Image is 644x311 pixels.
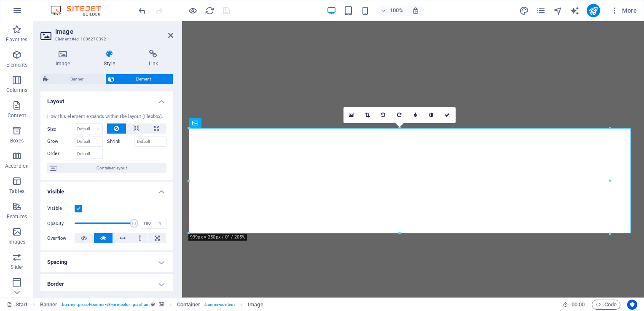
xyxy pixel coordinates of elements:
button: publish [587,4,600,17]
a: Rotate left 90° [376,107,392,123]
i: Navigator [553,6,563,16]
label: Shrink [107,137,134,147]
p: Elements [6,62,28,68]
button: reload [204,5,215,16]
span: Container layout [59,163,164,173]
p: Slider [11,264,24,271]
h3: Element #ed-1006270392 [55,35,156,43]
i: AI Writer [570,6,580,16]
p: Tables [9,188,24,195]
i: This element is a customizable preset [151,302,155,307]
label: Overflow [47,233,75,244]
label: Size [47,127,75,131]
h6: Session time [563,300,585,310]
h2: Image [55,28,173,35]
i: This element contains a background [159,302,164,307]
label: Grow [47,137,75,147]
a: Click to cancel selection. Double-click to open Pages [7,300,28,310]
h4: Spacing [40,252,173,272]
i: Pages (Ctrl+Alt+S) [536,6,546,16]
h4: Border [40,274,173,294]
a: Select files from the file manager, stock photos, or upload file(s) [343,107,360,123]
h4: Visible [40,182,173,197]
span: . banner .preset-banner-v3-protector .parallax [61,300,148,310]
button: navigator [553,5,563,16]
button: 100% [377,5,407,16]
button: Element [106,74,173,84]
input: Default [134,137,167,147]
span: . banner-content [204,300,235,310]
span: : [577,301,579,308]
p: Features [7,213,27,220]
a: Crop mode [360,107,376,123]
button: pages [536,5,546,16]
input: Default [75,137,103,147]
span: More [610,6,637,15]
span: 00 00 [572,300,585,310]
button: More [607,4,640,17]
i: Publish [588,6,598,16]
a: Confirm ( Ctrl ⏎ ) [440,107,456,123]
label: Visible [47,204,75,214]
p: Favorites [6,36,27,43]
button: undo [137,5,147,16]
h4: Layout [40,91,173,107]
h4: Style [89,50,133,67]
button: Banner [40,74,105,84]
div: How this element expands within the layout (Flexbox). [47,113,166,121]
label: Opacity [47,221,75,226]
span: Code [596,300,617,310]
button: design [519,5,529,16]
p: Images [8,239,26,245]
span: Element [117,74,171,84]
nav: breadcrumb [40,300,263,310]
i: On resize automatically adjust zoom level to fit chosen device. [412,7,419,14]
h4: Link [134,50,173,67]
button: Usercentrics [627,300,637,310]
h6: 100% [390,5,403,16]
a: Rotate right 90° [392,107,408,123]
p: Content [8,112,26,119]
label: Order [47,149,75,159]
button: Container layout [47,163,166,173]
div: % [154,218,166,228]
i: Undo: change_position (Ctrl+Z) [137,6,147,16]
p: Boxes [10,137,24,144]
img: Editor Logo [48,5,112,16]
p: Columns [6,87,27,94]
a: Blur [408,107,424,123]
a: Greyscale [424,107,440,123]
button: text_generator [570,5,580,16]
input: Default [75,149,103,159]
p: Accordion [5,163,29,169]
span: Click to select. Double-click to edit [177,300,201,310]
button: Code [592,300,620,310]
span: Banner [51,74,103,84]
span: Click to select. Double-click to edit [248,300,263,310]
h4: Image [40,50,89,67]
span: Click to select. Double-click to edit [40,300,58,310]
